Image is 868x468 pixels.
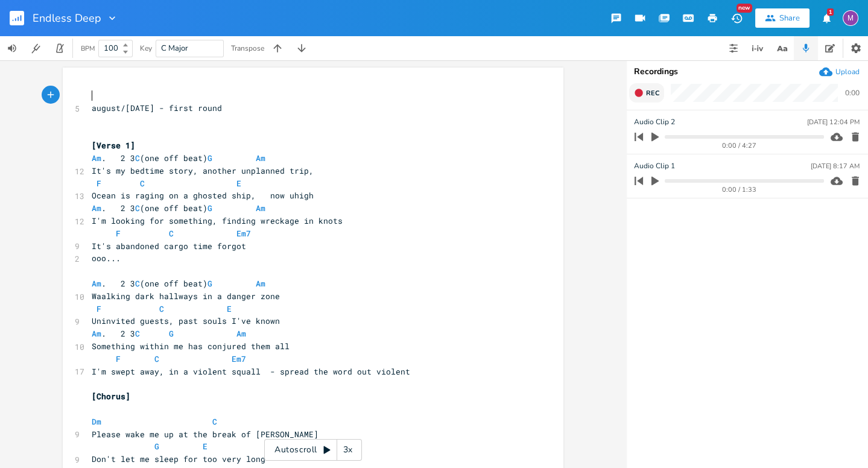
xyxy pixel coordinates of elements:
[92,366,410,377] span: I'm swept away, in a violent squall - spread the word out violent
[811,163,860,169] div: [DATE] 8:17 AM
[843,10,858,26] div: melindameshad
[835,67,860,77] div: Upload
[92,328,251,339] span: . 2 3
[92,328,101,339] span: Am
[169,328,174,339] span: G
[154,441,159,452] span: G
[807,119,860,125] div: [DATE] 12:04 PM
[92,315,280,326] span: Uninvited guests, past souls I've known
[92,391,130,402] span: [Chorus]
[207,203,212,213] span: G
[92,190,314,201] span: Ocean is raging on a ghosted ship, now uhigh
[97,303,101,314] span: F
[92,241,246,251] span: It's abandoned cargo time forgot
[92,103,222,113] span: august/[DATE] - first round
[92,140,135,151] span: [Verse 1]
[159,303,164,314] span: C
[845,89,860,96] div: 0:00
[843,4,858,32] button: M
[154,353,159,364] span: C
[92,153,270,163] span: . 2 3 (one off beat)
[634,160,675,172] span: Audio Clip 1
[33,13,101,24] span: Endless Deep
[92,416,101,427] span: Dm
[92,341,290,352] span: Something within me has conjured them all
[203,441,207,452] span: E
[116,228,121,239] span: F
[207,153,212,163] span: G
[135,153,140,163] span: C
[169,228,174,239] span: C
[92,278,101,289] span: Am
[92,215,343,226] span: I'm looking for something, finding wreckage in knots
[140,45,152,52] div: Key
[140,178,145,189] span: C
[92,203,101,213] span: Am
[755,8,809,28] button: Share
[92,291,280,302] span: Waalking dark hallways in a danger zone
[256,153,265,163] span: Am
[819,65,860,78] button: Upload
[256,203,265,213] span: Am
[236,328,246,339] span: Am
[227,303,232,314] span: E
[634,68,861,76] div: Recordings
[92,429,318,440] span: Please wake me up at the break of [PERSON_NAME]
[231,45,264,52] div: Transpose
[236,178,241,189] span: E
[135,203,140,213] span: C
[135,278,140,289] span: C
[646,89,659,98] span: Rec
[116,353,121,364] span: F
[779,13,800,24] div: Share
[92,253,121,264] span: ooo...
[97,178,101,189] span: F
[629,83,664,103] button: Rec
[135,328,140,339] span: C
[92,454,265,464] span: Don't let me sleep for too very long
[81,45,95,52] div: BPM
[337,439,359,461] div: 3x
[264,439,362,461] div: Autoscroll
[724,7,749,29] button: New
[634,116,675,128] span: Audio Clip 2
[92,203,270,213] span: . 2 3 (one off beat)
[236,228,251,239] span: Em7
[92,278,270,289] span: . 2 3 (one off beat)
[212,416,217,427] span: C
[827,8,834,16] div: 1
[232,353,246,364] span: Em7
[814,7,838,29] button: 1
[737,4,752,13] div: New
[92,153,101,163] span: Am
[161,43,188,54] span: C Major
[92,165,314,176] span: It's my bedtime story, another unplanned trip,
[207,278,212,289] span: G
[655,142,824,149] div: 0:00 / 4:27
[256,278,265,289] span: Am
[655,186,824,193] div: 0:00 / 1:33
